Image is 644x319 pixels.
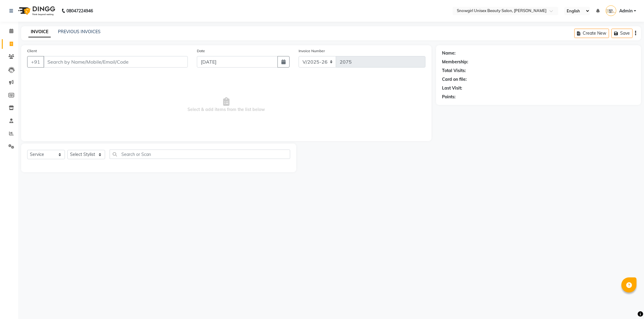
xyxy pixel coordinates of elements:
b: 08047224946 [66,2,93,19]
div: Last Visit: [442,85,462,91]
button: +91 [27,56,44,68]
button: Create New [574,29,609,38]
div: Name: [442,50,456,56]
div: Total Visits: [442,68,466,74]
a: PREVIOUS INVOICES [58,29,101,34]
a: INVOICE [28,27,51,37]
img: Admin [606,5,616,16]
label: Date [197,48,205,54]
img: logo [15,2,57,19]
div: Card on file: [442,76,467,83]
label: Client [27,48,37,54]
input: Search or Scan [110,150,290,159]
input: Search by Name/Mobile/Email/Code [43,56,188,68]
div: Points: [442,94,456,100]
button: Save [611,29,633,38]
iframe: chat widget [619,295,638,313]
div: Membership: [442,59,468,65]
span: Select & add items from the list below [27,75,425,135]
span: Admin [619,8,633,14]
label: Invoice Number [299,48,325,54]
